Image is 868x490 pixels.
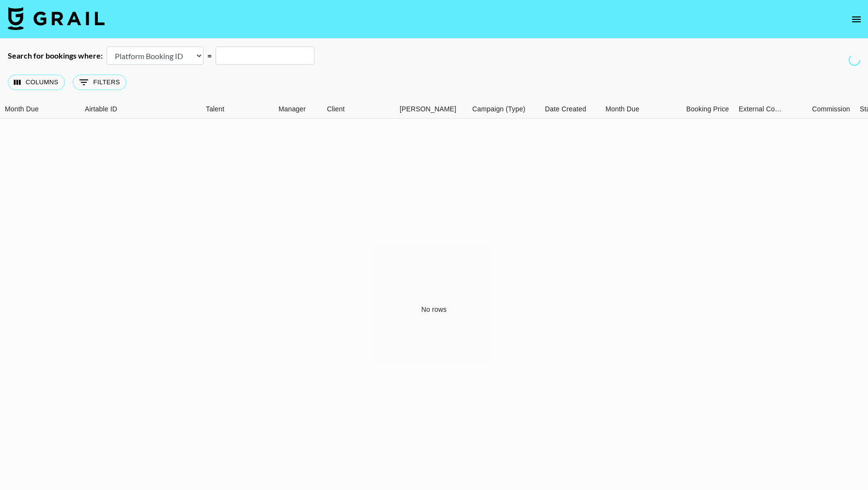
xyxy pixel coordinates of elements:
[85,100,117,119] div: Airtable ID
[782,100,855,119] div: Commission
[279,100,306,119] div: Manager
[274,100,322,119] div: Manager
[812,100,850,119] div: Commission
[80,100,201,119] div: Airtable ID
[395,100,467,119] div: Booker
[545,100,586,119] div: Date Created
[327,100,345,119] div: Client
[400,100,456,119] div: [PERSON_NAME]
[8,7,105,30] img: Grail Talent
[734,100,782,119] div: External Commission
[601,100,661,119] div: Month Due
[686,100,729,119] div: Booking Price
[8,75,65,90] button: Select columns
[847,10,866,29] button: open drawer
[849,54,860,66] span: Refreshing managers, users, talent, clients, campaigns...
[472,100,526,119] div: Campaign (Type)
[739,100,782,119] div: External Commission
[605,100,639,119] div: Month Due
[322,100,395,119] div: Client
[540,100,601,119] div: Date Created
[206,100,224,119] div: Talent
[5,100,39,119] div: Month Due
[467,100,540,119] div: Campaign (Type)
[73,75,126,90] button: Show filters
[661,100,734,119] div: Booking Price
[8,51,103,61] div: Search for bookings where:
[201,100,274,119] div: Talent
[207,51,212,61] div: =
